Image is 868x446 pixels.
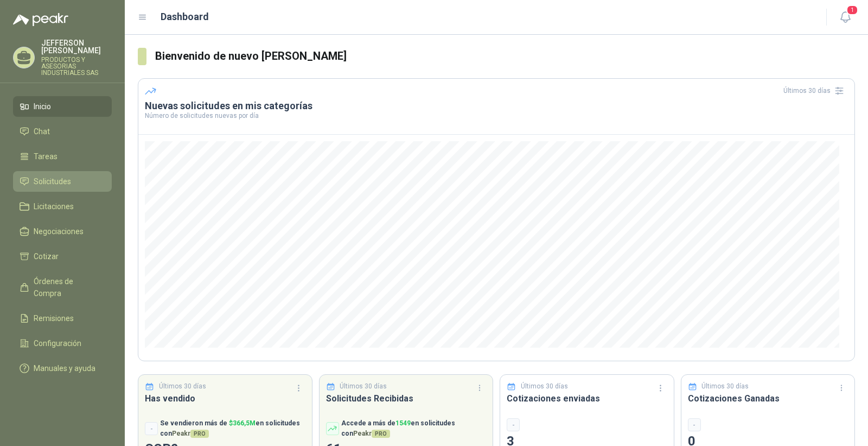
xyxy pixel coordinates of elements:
span: Chat [34,125,50,137]
p: JEFFERSON [PERSON_NAME] [41,39,112,54]
h3: Solicitudes Recibidas [326,392,487,405]
a: Configuración [13,333,112,354]
p: Accede a más de en solicitudes con [341,418,487,439]
span: Inicio [34,100,51,112]
p: Últimos 30 días [701,381,749,392]
a: Solicitudes [13,171,112,192]
a: Remisiones [13,308,112,329]
div: - [688,418,701,431]
p: Últimos 30 días [340,381,387,392]
a: Manuales y ayuda [13,358,112,379]
span: Peakr [172,430,209,437]
span: Remisiones [34,312,74,324]
h3: Cotizaciones Ganadas [688,392,848,405]
a: Licitaciones [13,196,112,217]
h3: Bienvenido de nuevo [PERSON_NAME] [155,48,855,65]
button: 1 [835,8,855,27]
span: PRO [372,430,390,438]
a: Cotizar [13,246,112,267]
a: Negociaciones [13,221,112,242]
h3: Has vendido [145,392,305,405]
span: Manuales y ayuda [34,362,95,374]
div: - [145,422,158,435]
p: Últimos 30 días [159,381,206,392]
p: Número de solicitudes nuevas por día [145,112,848,119]
h1: Dashboard [161,9,209,24]
span: Licitaciones [34,200,74,212]
span: $ 366,5M [229,419,256,427]
div: - [507,418,520,431]
a: Órdenes de Compra [13,271,112,304]
p: Se vendieron más de en solicitudes con [160,418,305,439]
a: Inicio [13,96,112,117]
h3: Cotizaciones enviadas [507,392,667,405]
p: PRODUCTOS Y ASESORIAS INDUSTRIALES SAS [41,56,112,76]
a: Chat [13,121,112,142]
span: 1549 [395,419,411,427]
img: Logo peakr [13,13,68,26]
span: Configuración [34,337,81,349]
span: 1 [846,5,858,15]
span: Peakr [353,430,390,437]
span: Negociaciones [34,225,84,237]
span: PRO [190,430,209,438]
a: Tareas [13,146,112,167]
p: Últimos 30 días [521,381,568,392]
span: Cotizar [34,250,59,262]
div: Últimos 30 días [783,82,848,99]
h3: Nuevas solicitudes en mis categorías [145,99,848,112]
span: Tareas [34,150,58,162]
span: Órdenes de Compra [34,275,101,299]
span: Solicitudes [34,175,71,187]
